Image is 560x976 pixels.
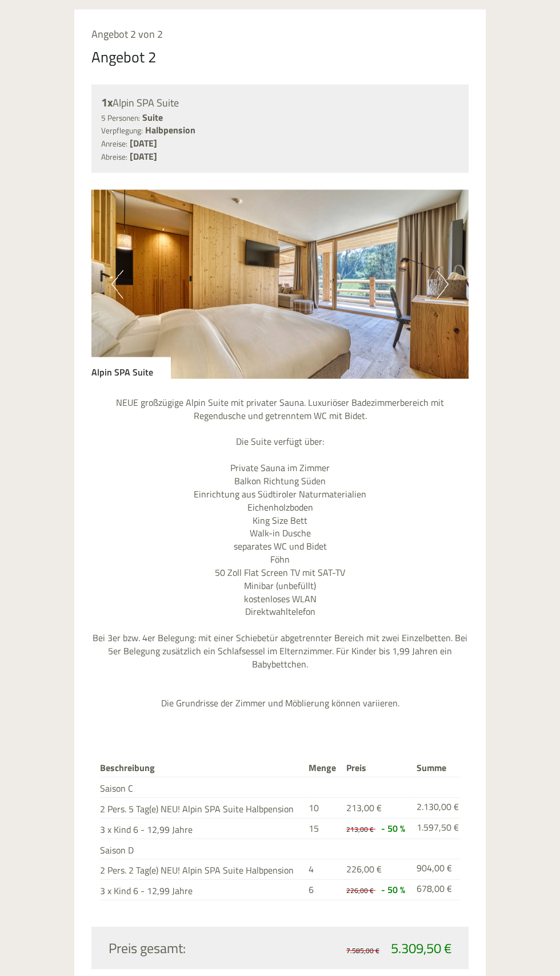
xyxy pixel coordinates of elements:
td: 2 Pers. 2 Tag(e) NEU! Alpin SPA Suite Halbpension [100,859,304,880]
div: Alpin SPA Suite [91,357,170,379]
div: [DATE] [169,9,209,28]
small: Anreise: [101,138,127,149]
div: Guten Tag, wie können wir Ihnen helfen? [9,31,182,66]
th: Beschreibung [100,759,304,777]
div: Angebot 2 [91,46,157,68]
span: 226,00 € [346,885,374,896]
b: 1x [101,93,113,111]
td: 3 x Kind 6 - 12,99 Jahre [100,880,304,900]
td: 1.597,50 € [412,818,460,839]
small: 5 Personen: [101,112,140,124]
img: image [91,190,469,379]
button: Senden [303,297,377,322]
span: - 50 % [381,883,405,896]
span: 5.309,50 € [391,938,451,958]
b: Halbpension [145,123,195,137]
td: 10 [304,797,342,818]
th: Menge [304,759,342,777]
button: Previous [111,270,123,299]
td: Saison D [100,839,304,859]
div: Alpin SPA Suite [101,94,459,111]
td: 15 [304,818,342,839]
td: 4 [304,859,342,880]
b: [DATE] [130,149,157,163]
td: 6 [304,880,342,900]
div: [GEOGRAPHIC_DATA] [17,33,177,42]
button: Next [437,270,449,299]
small: Abreise: [101,151,127,163]
th: Summe [412,759,460,777]
td: 2 Pers. 5 Tag(e) NEU! Alpin SPA Suite Halbpension [100,797,304,818]
span: - 50 % [381,821,405,835]
div: Preis gesamt: [100,938,280,958]
td: 3 x Kind 6 - 12,99 Jahre [100,818,304,839]
span: 213,00 € [346,824,374,835]
b: [DATE] [130,136,157,150]
td: 678,00 € [412,880,460,900]
td: 2.130,00 € [412,797,460,818]
small: 21:57 [17,56,177,64]
th: Preis [342,759,412,777]
span: 7.585,00 € [346,945,379,956]
td: Saison C [100,777,304,798]
small: Verpflegung: [101,125,143,136]
b: Suite [142,110,163,124]
span: 213,00 € [346,801,382,815]
span: Angebot 2 von 2 [91,26,163,42]
span: 226,00 € [346,862,382,876]
p: NEUE großzügige Alpin Suite mit privater Sauna. Luxuriöser Badezimmerbereich mit Regendusche und ... [91,396,469,710]
td: 904,00 € [412,859,460,880]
